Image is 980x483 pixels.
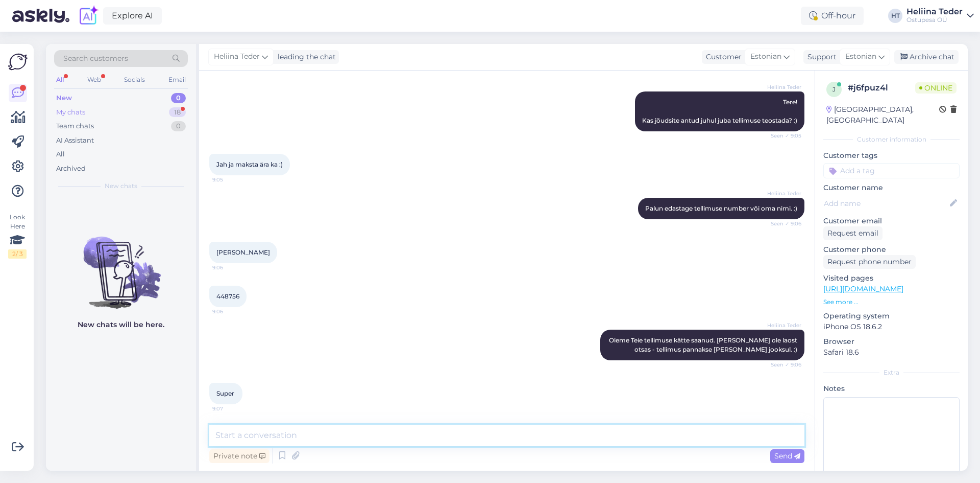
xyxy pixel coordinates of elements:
span: 9:05 [212,176,251,183]
img: No chats [46,218,196,310]
div: 0 [171,93,186,103]
div: AI Assistant [56,135,94,146]
a: Explore AI [103,7,162,25]
input: Add a tag [823,163,960,178]
p: Customer tags [823,150,960,161]
p: New chats will be here. [78,319,164,330]
div: New [56,93,72,103]
p: Customer phone [823,244,960,255]
span: Heliina Teder [763,83,801,91]
div: Socials [122,73,147,86]
div: Support [803,52,837,62]
p: Browser [823,336,960,347]
div: All [56,149,65,159]
p: Safari 18.6 [823,347,960,358]
div: # j6fpuz4l [848,82,915,94]
div: Off-hour [801,7,864,25]
div: All [54,73,66,86]
div: Look Here [8,213,27,259]
span: Palun edastage tellimuse number või oma nimi. :) [645,204,797,212]
img: explore-ai [78,5,99,27]
p: Visited pages [823,273,960,284]
img: Askly Logo [8,52,28,72]
div: HT [888,9,902,23]
div: Customer information [823,135,960,144]
p: Operating system [823,311,960,321]
div: Team chats [56,121,94,131]
a: Heliina TederOstupesa OÜ [906,8,974,24]
span: Oleme Teie tellimuse kätte saanud. [PERSON_NAME] ole laost otsas - tellimus pannakse [PERSON_NAME... [609,336,799,353]
span: Seen ✓ 9:05 [763,132,801,140]
span: 9:07 [212,405,251,412]
div: My chats [56,107,85,118]
span: Jah ja maksta ära ka :) [216,160,283,168]
span: Estonian [750,51,781,62]
div: Private note [209,449,269,463]
div: Archived [56,164,86,174]
div: Archive chat [894,50,959,64]
div: [GEOGRAPHIC_DATA], [GEOGRAPHIC_DATA] [826,104,939,126]
div: 2 / 3 [8,249,27,259]
div: Email [166,73,188,86]
span: Heliina Teder [763,321,801,329]
div: 18 [169,107,186,118]
span: Seen ✓ 9:06 [763,220,801,227]
p: Customer name [823,182,960,193]
div: Extra [823,368,960,377]
span: 448756 [216,292,239,300]
span: j [832,85,836,93]
div: Customer [702,52,742,62]
p: See more ... [823,297,960,307]
p: Notes [823,383,960,394]
span: Heliina Teder [214,51,260,62]
span: Online [915,82,957,94]
div: 0 [171,121,186,131]
span: Send [774,451,800,461]
div: Web [85,73,103,86]
span: Seen ✓ 9:06 [763,361,801,369]
div: Request email [823,226,883,240]
span: Estonian [845,51,876,62]
span: Heliina Teder [763,190,801,197]
span: Super [216,389,234,397]
span: [PERSON_NAME] [216,248,270,256]
span: 9:06 [212,264,251,271]
div: leading the chat [274,52,336,62]
div: Heliina Teder [906,8,963,16]
span: Search customers [63,53,128,64]
p: Customer email [823,216,960,226]
p: iPhone OS 18.6.2 [823,321,960,332]
a: [URL][DOMAIN_NAME] [823,284,903,293]
input: Add name [824,198,948,209]
div: Request phone number [823,255,916,269]
div: Ostupesa OÜ [906,16,963,24]
span: New chats [105,181,137,191]
span: 9:06 [212,308,251,315]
